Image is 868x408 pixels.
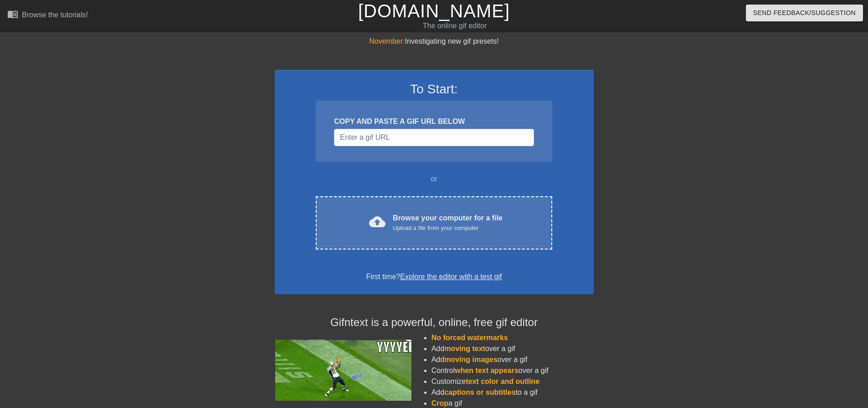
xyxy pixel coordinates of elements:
span: Send Feedback/Suggestion [753,7,856,19]
div: Browse the tutorials! [22,11,88,19]
span: moving text [444,345,485,352]
div: The online gif editor [294,20,616,31]
div: Browse your computer for a file [393,213,503,233]
div: Upload a file from your computer [393,224,503,233]
li: Add over a gif [431,343,594,354]
div: or [298,173,570,184]
button: Send Feedback/Suggestion [746,5,863,21]
h3: To Start: [287,82,582,97]
img: football_small.gif [275,340,411,401]
span: menu_book [7,9,18,20]
li: Customize [431,376,594,387]
span: captions or subtitles [444,388,515,396]
span: text color and outline [466,377,539,385]
span: when text appears [455,367,519,374]
span: moving images [444,356,497,363]
span: Crop [431,399,448,407]
a: [DOMAIN_NAME] [358,1,510,21]
input: Username [334,129,534,146]
span: cloud_upload [369,214,385,230]
h4: Gifntext is a powerful, online, free gif editor [275,316,594,329]
span: November: [369,37,405,45]
div: First time? [287,271,582,282]
div: COPY AND PASTE A GIF URL BELOW [334,116,534,127]
span: No forced watermarks [431,334,508,342]
li: Add over a gif [431,354,594,365]
div: Investigating new gif presets! [275,36,594,47]
a: Explore the editor with a test gif [400,273,502,280]
li: Add to a gif [431,387,594,398]
a: Browse the tutorials! [7,9,88,23]
li: Control over a gif [431,365,594,376]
